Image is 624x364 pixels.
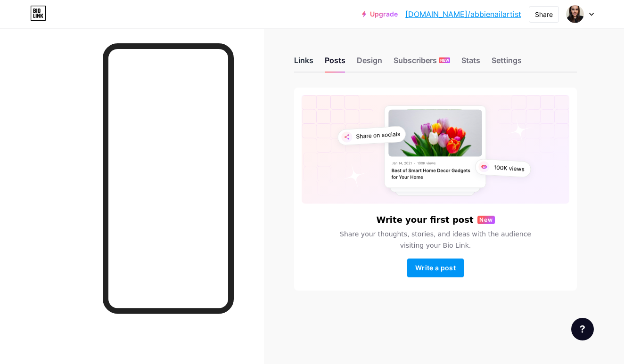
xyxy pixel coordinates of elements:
[328,228,542,251] span: Share your thoughts, stories, and ideas with the audience visiting your Bio Link.
[415,264,456,272] span: Write a post
[440,57,449,63] span: NEW
[394,55,450,72] div: Subscribers
[479,216,493,224] span: New
[294,55,313,72] div: Links
[461,55,480,72] div: Stats
[357,55,382,72] div: Design
[407,259,464,277] button: Write a post
[535,9,553,19] div: Share
[325,55,345,72] div: Posts
[566,5,584,23] img: Abbie Luggar
[492,55,522,72] div: Settings
[405,8,521,20] a: [DOMAIN_NAME]/abbienailartist
[362,10,398,18] a: Upgrade
[376,215,473,225] h6: Write your first post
